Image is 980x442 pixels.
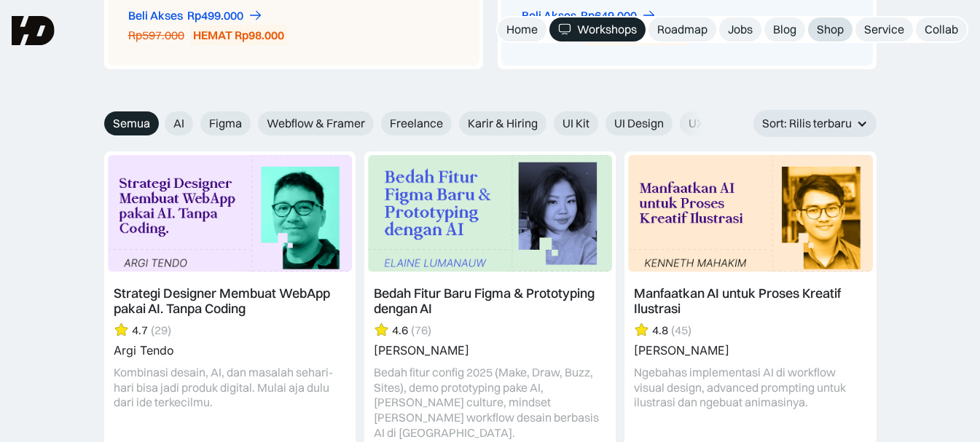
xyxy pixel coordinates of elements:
a: Collab [916,17,967,42]
a: Jobs [719,17,761,42]
a: Blog [764,17,805,42]
div: Workshops [577,22,637,37]
div: Home [506,22,538,37]
a: Beli AksesRp499.000 [128,8,263,23]
span: AI [173,116,184,131]
div: Sort: Rilis terbaru [762,116,852,131]
a: Workshops [549,17,646,42]
div: HEMAT Rp98.000 [193,28,284,43]
span: Freelance [390,116,443,131]
div: Beli Akses [128,8,183,23]
span: UI Design [614,116,664,131]
a: Home [498,17,546,42]
div: Service [864,22,904,37]
span: UI Kit [562,116,589,131]
span: Semua [113,116,150,131]
a: Service [855,17,913,42]
div: Rp597.000 [128,28,184,43]
span: Figma [209,116,242,131]
div: Collab [925,22,958,37]
a: Shop [808,17,852,42]
div: Roadmap [657,22,707,37]
div: Jobs [728,22,753,37]
div: Blog [773,22,796,37]
span: UX Design [689,116,742,131]
div: Sort: Rilis terbaru [753,110,877,137]
span: Webflow & Framer [267,116,365,131]
form: Email Form [104,111,709,135]
div: Rp499.000 [187,8,243,23]
a: Beli AksesRp649.000 [522,8,656,23]
a: Roadmap [648,17,716,42]
div: Shop [817,22,844,37]
div: Rp649.000 [581,8,637,23]
div: Beli Akses [522,8,576,23]
span: Karir & Hiring [468,116,538,131]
